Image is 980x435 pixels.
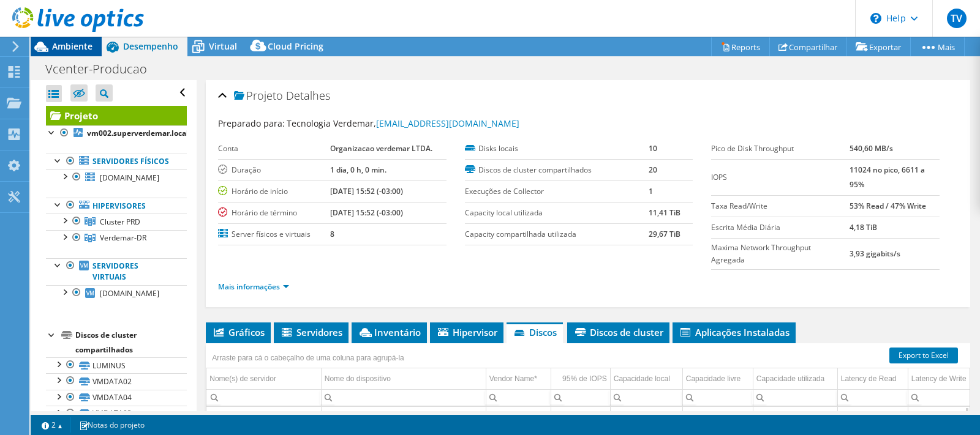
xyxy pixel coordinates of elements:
[711,242,850,266] label: Maxima Network Throughput Agregada
[376,117,519,129] a: [EMAIL_ADDRESS][DOMAIN_NAME]
[753,407,837,428] td: Column Capacidade utilizada, Value 1,00 GiB
[908,368,979,390] td: Latency de Write Column
[330,186,403,196] b: [DATE] 15:52 (-03:00)
[711,221,850,234] label: Escrita Média Diária
[46,125,187,141] a: vm002.superverdemar.local
[837,368,908,390] td: Latency de Read Column
[218,207,330,219] label: Horário de término
[330,207,403,218] b: [DATE] 15:52 (-03:00)
[551,368,610,390] td: 95% de IOPS Column
[841,371,897,386] div: Latency de Read
[321,389,486,406] td: Column Nome do dispositivo, Filter cell
[649,207,680,218] b: 11,41 TiB
[850,248,900,259] b: 3,93 gigabits/s
[46,406,187,422] a: VMDATA03
[206,407,321,428] td: Column Nome(s) de servidor, Value vm005.superverdemar.local
[910,37,965,56] a: Mais
[711,37,770,56] a: Reports
[218,281,289,292] a: Mais informações
[209,349,407,366] div: Arraste para cá o cabeçalho de uma coluna para agrupá-la
[280,326,342,338] span: Servidores
[870,13,881,24] svg: \n
[87,128,189,138] b: vm002.superverdemar.local
[46,258,187,285] a: Servidores virtuais
[46,154,187,169] a: Servidores físicos
[465,164,649,176] label: Discos de cluster compartilhados
[234,90,283,102] span: Projeto
[573,326,663,338] span: Discos de cluster
[321,368,486,390] td: Nome do dispositivo Column
[911,371,967,386] div: Latency de Write
[686,371,741,386] div: Capacidade livre
[46,373,187,389] a: VMDATA02
[769,37,847,56] a: Compartilhar
[70,417,153,433] a: Notas do projeto
[325,371,391,386] div: Nome do dispositivo
[908,407,979,428] td: Column Latency de Write, Value 0
[610,368,682,390] td: Capacidade local Column
[206,389,321,406] td: Column Nome(s) de servidor, Filter cell
[123,40,178,52] span: Desempenho
[614,371,670,386] div: Capacidade local
[649,229,680,239] b: 29,67 TiB
[212,326,265,338] span: Gráficos
[46,390,187,406] a: VMDATA04
[850,143,893,154] b: 540,60 MB/s
[209,371,276,386] div: Nome(s) de servidor
[465,228,649,240] label: Capacity compartilhada utilizada
[46,106,187,125] a: Projeto
[330,143,432,154] b: Organizacao verdemar LTDA.
[649,165,657,175] b: 20
[465,207,649,219] label: Capacity local utilizada
[46,169,187,185] a: [DOMAIN_NAME]
[850,222,877,232] b: 4,18 TiB
[286,88,330,103] span: Detalhes
[711,171,850,184] label: IOPS
[46,357,187,373] a: LUMINUS
[46,198,187,214] a: Hipervisores
[465,143,649,155] label: Disks locais
[287,117,519,129] span: Tecnologia Verdemar,
[682,368,753,390] td: Capacidade livre Column
[682,389,753,406] td: Column Capacidade livre, Filter cell
[753,368,837,390] td: Capacidade utilizada Column
[850,201,926,211] b: 53% Read / 47% Write
[218,185,330,198] label: Horário de início
[100,232,146,243] span: Verdemar-DR
[711,200,850,212] label: Taxa Read/Write
[75,328,187,357] div: Discos de cluster compartilhados
[753,389,837,406] td: Column Capacidade utilizada, Filter cell
[218,117,285,129] label: Preparado para:
[465,185,649,198] label: Execuções de Collector
[908,389,979,406] td: Column Latency de Write, Filter cell
[513,326,557,338] span: Discos
[889,348,958,363] a: Export to Excel
[33,417,71,433] a: 2
[436,326,497,338] span: Hipervisor
[947,9,967,28] span: TV
[46,230,187,246] a: Verdemar-DR
[679,326,790,338] span: Aplicações Instaladas
[610,407,682,428] td: Column Capacidade local, Value 271,00 GiB
[846,37,911,56] a: Exportar
[551,389,610,406] td: Column 95% de IOPS, Filter cell
[486,368,551,390] td: Vendor Name* Column
[46,214,187,229] a: Cluster PRD
[321,407,486,428] td: Column Nome do dispositivo, Value VM005::LOCAL
[562,371,607,386] div: 95% de IOPS
[649,143,657,154] b: 10
[837,389,908,406] td: Column Latency de Read, Filter cell
[850,165,925,190] b: 11024 no pico, 6611 a 95%
[358,326,421,338] span: Inventário
[40,62,166,76] h1: Vcenter-Producao
[218,164,330,176] label: Duração
[330,165,386,175] b: 1 dia, 0 h, 0 min.
[100,173,159,183] span: [DOMAIN_NAME]
[100,217,140,227] span: Cluster PRD
[209,40,237,52] span: Virtual
[682,407,753,428] td: Column Capacidade livre, Value 270,00 GiB
[610,389,682,406] td: Column Capacidade local, Filter cell
[489,371,537,386] div: Vendor Name*
[52,40,92,52] span: Ambiente
[551,407,610,428] td: Column 95% de IOPS, Value 5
